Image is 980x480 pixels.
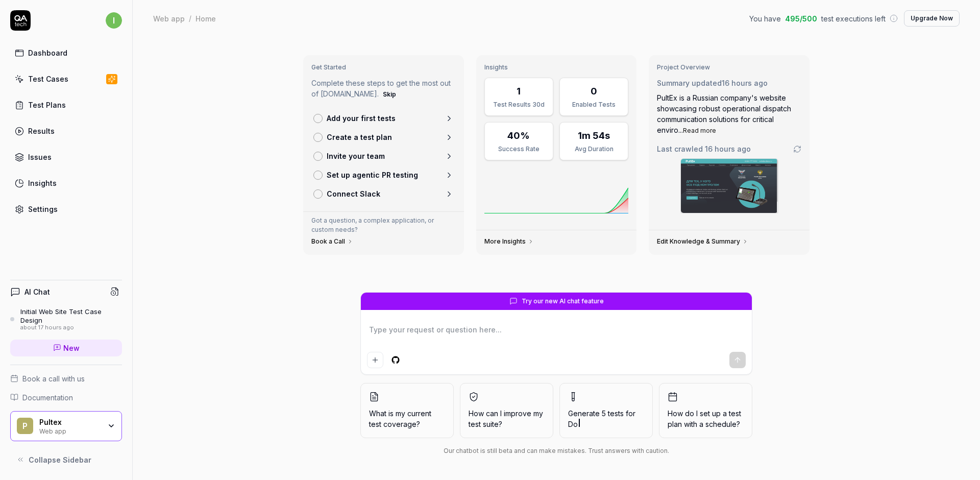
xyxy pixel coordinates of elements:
button: Read more [683,126,716,135]
a: Book a call with us [10,373,122,384]
h4: AI Chat [24,286,50,297]
div: Test Plans [28,100,66,110]
div: about 17 hours ago [20,324,122,331]
a: Add your first tests [309,109,458,128]
div: Pultex [39,418,101,427]
div: 40% [507,129,530,142]
div: Issues [28,152,52,162]
time: 16 hours ago [722,79,768,87]
div: Results [28,126,55,136]
div: 1 [517,84,521,98]
div: Success Rate [491,145,547,154]
span: New [63,343,80,353]
span: PultEx is a Russian company's website showcasing robust operational dispatch communication soluti... [657,93,791,134]
p: Invite your team [327,151,385,161]
span: 495 / 500 [785,13,817,24]
div: Initial Web Site Test Case Design [20,307,122,324]
button: Add attachment [367,352,383,368]
button: Generate 5 tests forDo [559,383,653,438]
span: Do [568,420,578,428]
a: Settings [10,199,122,219]
span: What is my current test coverage? [369,408,445,429]
p: Set up agentic PR testing [327,170,418,180]
p: Complete these steps to get the most out of [DOMAIN_NAME]. [311,78,456,101]
a: Connect Slack [309,184,458,203]
span: P [17,418,33,434]
div: Settings [28,204,58,214]
span: How do I set up a test plan with a schedule? [668,408,744,429]
a: More Insights [484,237,534,246]
span: Book a call with us [22,373,85,384]
a: Dashboard [10,43,122,63]
a: Issues [10,147,122,167]
div: Avg Duration [566,145,622,154]
div: Dashboard [28,47,67,58]
a: Book a Call [311,237,353,246]
a: Test Cases [10,69,122,89]
a: Edit Knowledge & Summary [657,237,748,246]
a: Set up agentic PR testing [309,165,458,184]
p: Add your first tests [327,113,396,124]
div: Test Cases [28,74,68,84]
a: New [10,340,122,356]
span: Generate 5 tests for [568,408,644,429]
span: Collapse Sidebar [29,454,91,465]
div: Web app [153,13,185,23]
div: 1m 54s [578,129,610,142]
button: Skip [381,88,398,101]
button: How can I improve my test suite? [460,383,553,438]
a: Results [10,121,122,141]
span: test executions left [821,13,886,24]
h3: Insights [484,63,629,71]
h3: Get Started [311,63,456,71]
button: Upgrade Now [904,10,960,27]
span: i [106,12,122,29]
a: Documentation [10,392,122,403]
a: Invite your team [309,147,458,165]
div: Home [195,13,216,23]
button: What is my current test coverage? [360,383,454,438]
div: Enabled Tests [566,100,622,109]
button: i [106,10,122,31]
button: PPultexWeb app [10,411,122,442]
span: Summary updated [657,79,722,87]
div: 0 [591,84,597,98]
div: / [189,13,191,23]
a: Go to crawling settings [793,145,801,153]
img: Screenshot [681,159,778,213]
a: Initial Web Site Test Case Designabout 17 hours ago [10,307,122,331]
button: How do I set up a test plan with a schedule? [659,383,752,438]
div: Insights [28,178,57,188]
p: Connect Slack [327,188,380,199]
a: Insights [10,173,122,193]
a: Create a test plan [309,128,458,147]
p: Got a question, a complex application, or custom needs? [311,216,456,234]
p: Create a test plan [327,132,392,142]
a: Test Plans [10,95,122,115]
span: Try our new AI chat feature [522,297,604,306]
div: Web app [39,426,101,435]
div: Test Results 30d [491,100,547,109]
span: Last crawled [657,143,751,154]
h3: Project Overview [657,63,801,71]
span: How can I improve my test suite? [469,408,545,429]
span: Documentation [22,392,73,403]
button: Collapse Sidebar [10,449,122,470]
div: Our chatbot is still beta and can make mistakes. Trust answers with caution. [360,446,752,455]
time: 16 hours ago [705,145,751,153]
span: You have [749,13,781,24]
